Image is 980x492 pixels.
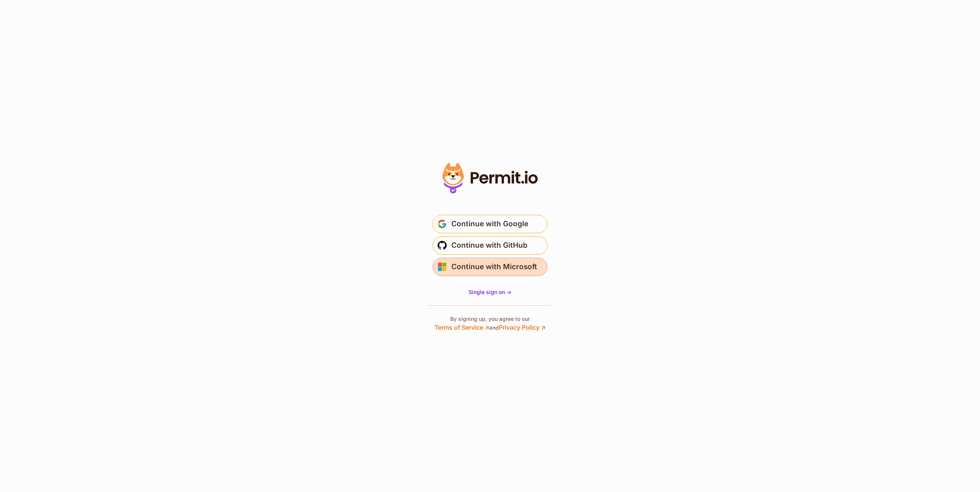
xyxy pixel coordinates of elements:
span: Continue with Microsoft [451,261,537,273]
button: Continue with Microsoft [433,258,547,276]
a: Terms of Service ↗ [434,324,489,331]
p: By signing up, you agree to our and [434,315,546,332]
span: Continue with GitHub [451,239,528,252]
button: Continue with Google [433,215,547,233]
span: Single sign on -> [469,289,511,295]
span: Continue with Google [451,218,528,230]
button: Continue with GitHub [433,236,547,255]
a: Privacy Policy ↗ [499,324,546,331]
a: Single sign on -> [469,288,511,296]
